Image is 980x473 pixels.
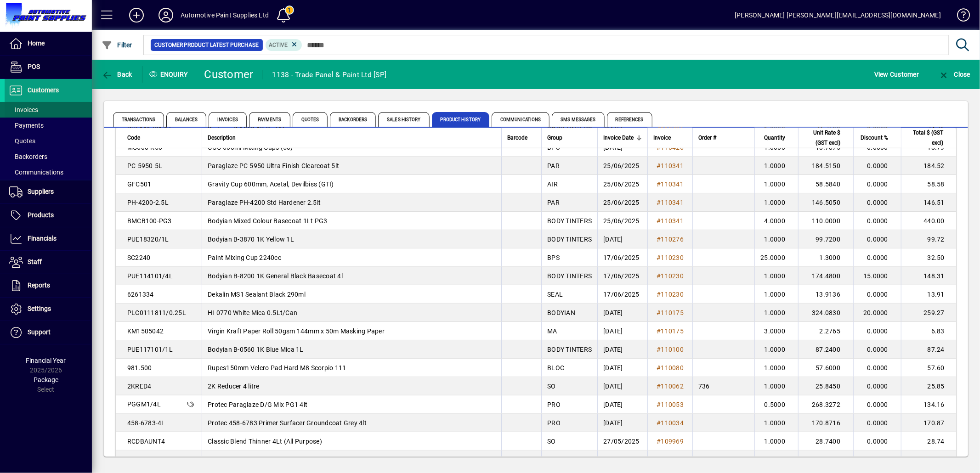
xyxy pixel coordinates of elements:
a: Suppliers [5,180,92,203]
span: Invoice [653,133,671,143]
span: 981.500 [127,364,152,372]
span: 110341 [661,180,684,188]
div: Automotive Paint Supplies Ltd [181,8,269,23]
span: Close [938,71,970,78]
span: Financials [28,235,57,242]
span: 458-6783-4L [127,419,165,427]
td: 13.9136 [798,285,853,304]
td: 25.0000 [754,248,798,267]
a: #110053 [653,400,687,410]
td: 0.0000 [853,432,901,450]
a: #109969 [653,436,687,446]
span: Quotes [9,137,35,145]
td: 17/06/2025 [597,285,647,304]
span: PRO [547,419,561,427]
span: # [657,309,661,316]
td: 58.58 [901,175,956,193]
td: 184.5150 [798,157,853,175]
span: BLOC [547,364,564,372]
td: 57.60 [901,359,956,377]
span: Paraglaze PH-4200 Std Hardener 2.5lt [208,199,321,206]
td: 1.0000 [754,157,798,175]
span: 9550000030 [127,456,165,463]
td: 0.0000 [853,157,901,175]
span: Quotes [293,112,328,127]
span: 110230 [661,291,684,298]
span: Payments [9,122,44,129]
span: Invoices [209,112,247,127]
span: Code [127,133,140,143]
a: Payments [5,118,92,133]
span: BODY TINTERS [547,272,592,280]
span: # [657,291,661,298]
td: 1.0000 [754,304,798,322]
div: Invoice Date [603,133,642,143]
span: # [657,162,661,169]
div: Enquiry [142,67,198,82]
a: #109914 [653,455,687,465]
span: Home [28,39,45,47]
span: PUE18320/1L [127,236,169,243]
span: 110276 [661,236,684,243]
span: 2K Reducer 4 litre [208,383,260,390]
button: Filter [99,37,135,53]
td: [DATE] [597,377,647,395]
span: 6261334 [127,291,154,298]
span: 2KRED4 [127,383,152,390]
div: Unit Rate $ (GST excl) [804,128,849,148]
td: 32.34 [901,450,956,469]
button: Close [936,66,973,83]
span: Dekalin MS1 Sealant Black 290ml [208,291,306,298]
div: Order # [698,133,749,143]
span: GFC501 [127,180,152,188]
td: 0.0000 [853,285,901,304]
span: 110230 [661,254,684,261]
span: References [607,112,652,127]
span: # [657,144,661,151]
span: Settings [28,305,51,312]
a: #110341 [653,197,687,208]
td: 32.50 [901,248,956,267]
span: PC-5950-5L [127,162,163,169]
span: Suppliers [28,188,54,195]
td: 87.2400 [798,340,853,359]
button: View Customer [872,66,921,83]
span: # [657,438,661,445]
app-page-header-button: Close enquiry [929,66,980,83]
td: [DATE] [597,230,647,248]
span: 110175 [661,327,684,335]
td: 0.0000 [853,175,901,193]
span: BPS [547,144,560,151]
span: 109914 [661,456,684,463]
td: 28.7400 [798,432,853,450]
span: Classic Blend Thinner 4Lt (All Purpose) [208,438,322,445]
span: Active [269,42,288,48]
td: 15.0000 [853,267,901,285]
td: 1.0000 [754,359,798,377]
a: #110276 [653,234,687,244]
span: RCDBAUNT4 [127,438,165,445]
span: Customers [28,86,59,94]
td: 174.4800 [798,267,853,285]
td: 0.0000 [853,322,901,340]
td: [DATE] [597,359,647,377]
span: 110230 [661,272,684,280]
span: # [657,456,661,463]
a: #110341 [653,216,687,226]
td: 2.2765 [798,322,853,340]
a: #110175 [653,308,687,318]
span: Invoices [9,106,38,113]
span: PRO [547,401,561,408]
a: Support [5,321,92,344]
span: PH-4200-2.5L [127,199,169,206]
a: Financials [5,227,92,250]
td: [DATE] [597,322,647,340]
td: 17/06/2025 [597,267,647,285]
td: 324.0830 [798,304,853,322]
td: 99.72 [901,230,956,248]
span: # [657,401,661,408]
span: Financial Year [26,357,66,364]
td: 0.0000 [853,340,901,359]
span: Invoice Date [603,133,634,143]
span: Gravity Cup 600mm, Acetal, Devilbiss (GTI) [208,180,334,188]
